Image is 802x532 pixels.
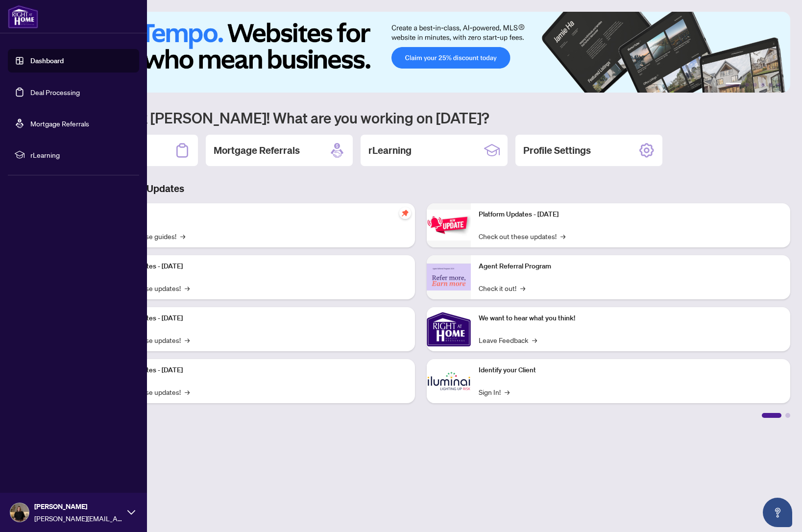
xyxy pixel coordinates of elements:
[103,365,407,376] p: Platform Updates - [DATE]
[769,83,773,87] button: 5
[30,149,132,160] span: rLearning
[479,261,783,272] p: Agent Referral Program
[185,283,190,293] span: →
[103,261,407,272] p: Platform Updates - [DATE]
[479,231,565,242] a: Check out these updates!→
[479,209,783,220] p: Platform Updates - [DATE]
[185,335,190,345] span: →
[8,5,38,28] img: logo
[34,501,122,512] span: [PERSON_NAME]
[30,119,89,128] a: Mortgage Referrals
[427,210,471,241] img: Platform Updates - June 23, 2025
[51,182,790,195] h3: Brokerage & Industry Updates
[103,209,407,220] p: Self-Help
[523,144,591,157] h2: Profile Settings
[745,83,749,87] button: 2
[427,359,471,403] img: Identify your Client
[777,83,780,87] button: 6
[479,313,783,324] p: We want to hear what you think!
[51,12,790,93] img: Slide 0
[30,56,64,65] a: Dashboard
[185,387,190,397] span: →
[368,144,412,157] h2: rLearning
[51,108,790,127] h1: Welcome back [PERSON_NAME]! What are you working on [DATE]?
[180,231,185,242] span: →
[10,503,29,522] img: Profile Icon
[763,498,792,527] button: Open asap
[214,144,300,157] h2: Mortgage Referrals
[30,88,80,97] a: Deal Processing
[520,283,525,293] span: →
[505,387,510,397] span: →
[726,83,741,87] button: 1
[479,283,525,293] a: Check it out!→
[479,365,783,376] p: Identify your Client
[399,207,411,219] span: pushpin
[753,83,757,87] button: 3
[560,231,565,242] span: →
[103,313,407,324] p: Platform Updates - [DATE]
[761,83,765,87] button: 4
[427,307,471,351] img: We want to hear what you think!
[34,513,122,524] span: [PERSON_NAME][EMAIL_ADDRESS][DOMAIN_NAME]
[479,387,510,397] a: Sign In!→
[427,264,471,290] img: Agent Referral Program
[532,335,537,345] span: →
[479,335,537,345] a: Leave Feedback→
